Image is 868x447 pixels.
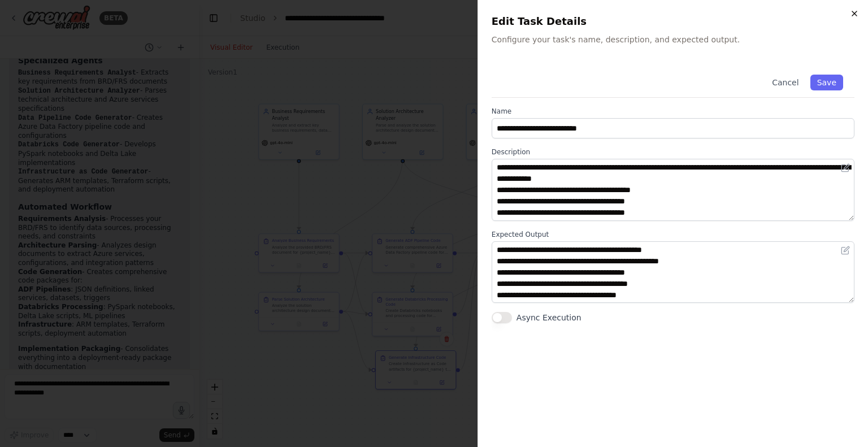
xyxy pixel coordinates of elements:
button: Open in editor [839,244,852,257]
label: Description [492,147,854,157]
label: Expected Output [492,230,854,239]
label: Name [492,107,854,116]
p: Configure your task's name, description, and expected output. [492,34,854,45]
h2: Edit Task Details [492,14,854,29]
button: Cancel [765,75,805,90]
button: Open in editor [839,161,852,175]
button: Save [810,75,843,90]
label: Async Execution [517,312,581,323]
